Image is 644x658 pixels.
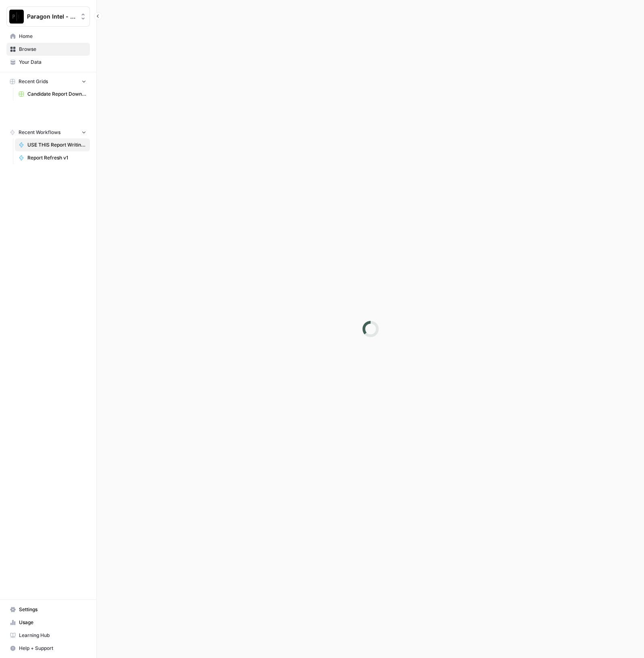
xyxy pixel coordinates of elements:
span: Usage [19,619,86,626]
a: Report Refresh v1 [15,151,90,164]
a: Settings [6,603,90,616]
button: Recent Grids [6,75,90,88]
a: Learning Hub [6,629,90,642]
img: Paragon Intel - Bill / Ty / Colby R&D Logo [9,9,24,24]
button: Recent Workflows [6,126,90,138]
a: Candidate Report Download Sheet [15,88,90,101]
span: Browse [19,46,86,53]
span: Recent Workflows [19,129,60,136]
button: Help + Support [6,642,90,655]
span: Report Refresh v1 [27,154,86,161]
a: USE THIS Report Writing Workflow - v2 Gemini One Analysis [15,138,90,151]
span: Home [19,33,86,40]
span: Settings [19,606,86,613]
span: Learning Hub [19,632,86,639]
span: Candidate Report Download Sheet [27,90,86,98]
span: Your Data [19,59,86,66]
a: Browse [6,43,90,56]
span: USE THIS Report Writing Workflow - v2 Gemini One Analysis [27,141,86,149]
span: Recent Grids [19,78,48,85]
button: Workspace: Paragon Intel - Bill / Ty / Colby R&D [6,6,90,27]
span: Help + Support [19,645,86,652]
a: Your Data [6,56,90,69]
a: Usage [6,616,90,629]
span: Paragon Intel - Bill / Ty / [PERSON_NAME] R&D [27,13,76,21]
a: Home [6,30,90,43]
